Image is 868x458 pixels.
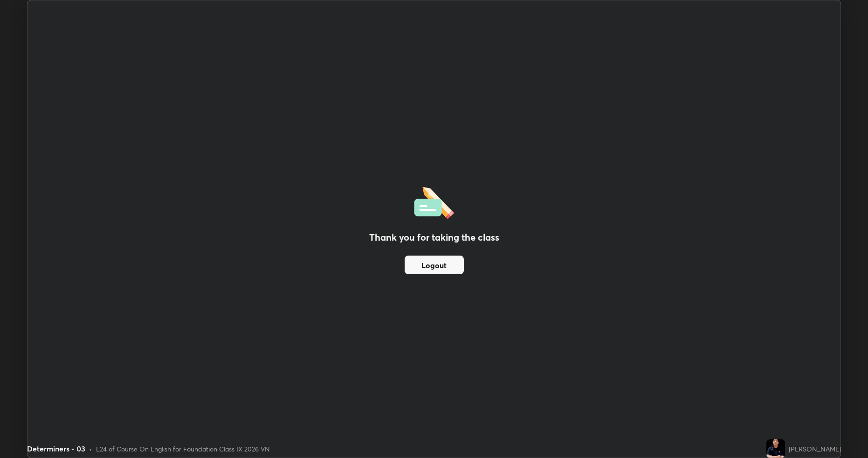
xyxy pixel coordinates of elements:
[766,439,785,458] img: bbb9ae76d40e4962943633a354013b63.jpg
[405,256,464,274] button: Logout
[89,444,92,454] div: •
[27,443,85,454] div: Determiners - 03
[789,444,841,454] div: [PERSON_NAME]
[369,230,499,244] h2: Thank you for taking the class
[414,184,454,219] img: offlineFeedback.1438e8b3.svg
[96,444,270,454] div: L24 of Course On English for Foundation Class IX 2026 VN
